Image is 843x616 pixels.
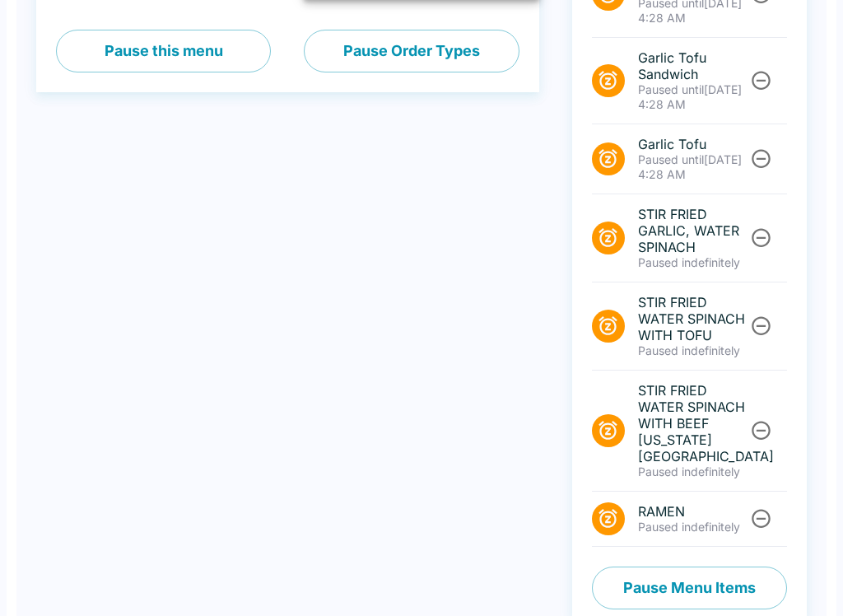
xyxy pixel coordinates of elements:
[746,222,776,253] button: Unpause
[638,49,748,82] span: Garlic Tofu Sandwich
[638,136,748,152] span: Garlic Tofu
[638,152,704,166] span: Paused until
[638,152,748,182] p: [DATE] 4:28 AM
[746,310,776,341] button: Unpause
[638,206,748,255] span: STIR FRIED GARLIC, WATER SPINACH
[638,255,748,270] p: Paused indefinitely
[638,343,748,358] p: Paused indefinitely
[638,464,748,479] p: Paused indefinitely
[638,520,748,534] p: Paused indefinitely
[56,30,271,72] button: Pause this menu
[638,82,704,96] span: Paused until
[746,65,776,96] button: Unpause
[746,143,776,174] button: Unpause
[638,82,748,112] p: [DATE] 4:28 AM
[638,503,748,520] span: RAMEN
[592,567,787,609] button: Pause Menu Items
[638,382,748,464] span: STIR FRIED WATER SPINACH WITH BEEF [US_STATE][GEOGRAPHIC_DATA]
[746,503,776,534] button: Unpause
[746,415,776,446] button: Unpause
[638,294,748,343] span: STIR FRIED WATER SPINACH WITH TOFU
